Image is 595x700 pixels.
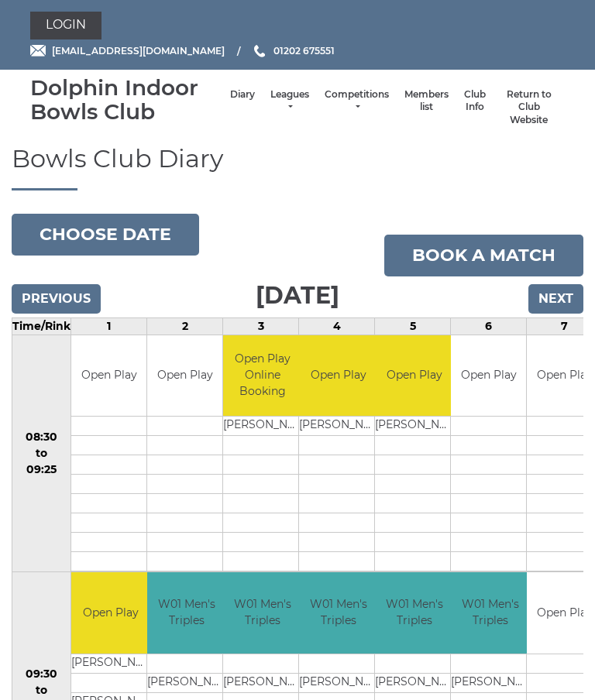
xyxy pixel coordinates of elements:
[451,572,529,654] td: W01 Men's Triples
[299,335,377,417] td: Open Play
[12,145,583,190] h1: Bowls Club Diary
[299,317,375,335] td: 4
[252,43,335,58] a: Phone us 01202 675551
[52,45,225,57] span: [EMAIL_ADDRESS][DOMAIN_NAME]
[451,317,527,335] td: 6
[375,673,453,692] td: [PERSON_NAME]
[12,317,71,335] td: Time/Rink
[404,88,449,114] a: Members list
[71,317,147,335] td: 1
[30,76,222,124] div: Dolphin Indoor Bowls Club
[147,572,225,654] td: W01 Men's Triples
[528,284,583,314] input: Next
[375,317,451,335] td: 5
[12,284,101,314] input: Previous
[451,673,529,692] td: [PERSON_NAME]
[71,335,146,417] td: Open Play
[384,235,583,276] a: Book a match
[230,88,255,101] a: Diary
[273,45,335,57] span: 01202 675551
[30,45,46,57] img: Email
[71,654,150,673] td: [PERSON_NAME]
[223,317,299,335] td: 3
[299,572,377,654] td: W01 Men's Triples
[375,335,453,417] td: Open Play
[299,673,377,692] td: [PERSON_NAME]
[325,88,389,114] a: Competitions
[501,88,557,127] a: Return to Club Website
[147,335,222,417] td: Open Play
[299,417,377,436] td: [PERSON_NAME]
[223,572,301,654] td: W01 Men's Triples
[223,335,301,417] td: Open Play Online Booking
[451,335,526,417] td: Open Play
[12,335,71,572] td: 08:30 to 09:25
[147,317,223,335] td: 2
[147,673,225,692] td: [PERSON_NAME]
[223,673,301,692] td: [PERSON_NAME]
[30,12,101,39] a: Login
[375,417,453,436] td: [PERSON_NAME]
[71,572,150,654] td: Open Play
[464,88,486,114] a: Club Info
[254,45,265,57] img: Phone us
[223,417,301,436] td: [PERSON_NAME]
[12,214,199,256] button: Choose date
[375,572,453,654] td: W01 Men's Triples
[270,88,309,114] a: Leagues
[30,43,225,58] a: Email [EMAIL_ADDRESS][DOMAIN_NAME]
